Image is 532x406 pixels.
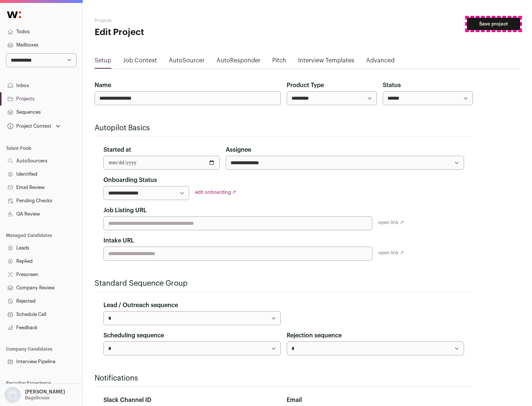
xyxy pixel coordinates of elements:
[95,123,473,133] h2: Autopilot Basics
[95,27,236,38] h1: Edit Project
[383,81,401,90] label: Status
[25,389,65,395] p: [PERSON_NAME]
[3,387,66,403] button: Open dropdown
[25,395,50,401] p: Bagelicious
[467,18,520,30] button: Save project
[287,331,342,340] label: Rejection sequence
[95,18,236,24] h2: Projects
[103,176,157,185] label: Onboarding Status
[298,56,354,68] a: Interview Templates
[216,56,260,68] a: AutoResponder
[103,301,178,310] label: Lead / Outreach sequence
[103,145,131,154] label: Started at
[123,56,157,68] a: Job Context
[4,387,21,403] img: nopic.png
[95,278,473,289] h2: Standard Sequence Group
[6,123,51,129] div: Project Context
[103,236,134,245] label: Intake URL
[195,190,236,195] a: edit onboarding ↗
[6,121,62,131] button: Open dropdown
[95,56,111,68] a: Setup
[366,56,395,68] a: Advanced
[272,56,286,68] a: Pitch
[169,56,205,68] a: AutoSourcer
[103,331,164,340] label: Scheduling sequence
[287,396,464,405] div: Email
[226,145,251,154] label: Assignee
[3,7,25,22] img: Wellfound
[95,81,111,90] label: Name
[103,396,151,405] label: Slack Channel ID
[95,373,473,383] h2: Notifications
[287,81,324,90] label: Product Type
[103,206,147,215] label: Job Listing URL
